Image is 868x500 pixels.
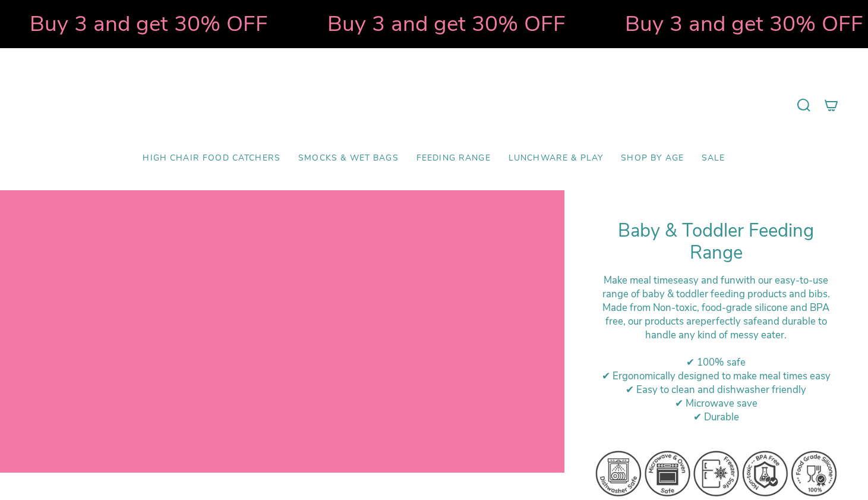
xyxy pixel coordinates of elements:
[621,153,684,163] span: Shop by Age
[678,273,736,287] strong: easy and fun
[594,410,838,424] div: ✔ Durable
[332,66,536,144] a: Mumma’s Little Helpers
[594,356,838,369] div: ✔ 100% safe
[594,369,838,383] div: ✔ Ergonomically designed to make meal times easy
[675,397,757,410] span: ✔ Microwave save
[693,144,734,172] a: SALE
[594,383,838,397] div: ✔ Easy to clean and dishwasher friendly
[594,301,838,342] div: M
[509,153,603,163] span: Lunchware & Play
[289,144,408,172] a: Smocks & Wet Bags
[143,153,280,163] span: High Chair Food Catchers
[500,144,612,172] a: Lunchware & Play
[416,153,491,163] span: Feeding Range
[605,301,830,342] span: ade from Non-toxic, food-grade silicone and BPA free, our products are and durable to handle any ...
[594,273,838,301] div: Make meal times with our easy-to-use range of baby & toddler feeding products and bibs.
[326,9,564,39] strong: Buy 3 and get 30% OFF
[594,220,838,265] h1: Baby & Toddler Feeding Range
[612,144,693,172] a: Shop by Age
[29,9,267,39] strong: Buy 3 and get 30% OFF
[298,153,399,163] span: Smocks & Wet Bags
[700,315,762,328] strong: perfectly safe
[702,153,725,163] span: SALE
[408,144,500,172] a: Feeding Range
[624,9,862,39] strong: Buy 3 and get 30% OFF
[134,144,289,172] a: High Chair Food Catchers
